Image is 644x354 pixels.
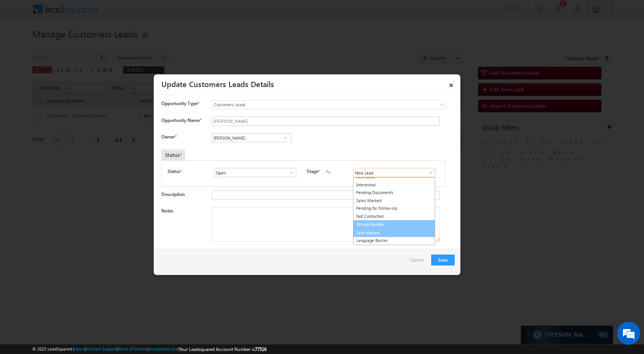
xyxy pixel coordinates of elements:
[32,346,266,353] span: © 2025 LeadSquared | | | | |
[149,346,178,351] a: Acceptable Use
[161,150,185,160] div: Status
[445,77,458,91] a: ×
[353,181,435,189] a: Interested
[40,40,129,50] div: Chat with us now
[118,346,148,351] a: Terms of Service
[353,212,435,221] a: Not Contacted
[212,133,292,142] input: Type to Search
[353,204,435,212] a: Pending for Follow-Up
[353,168,435,177] input: Type to Search
[214,168,296,177] input: Type to Search
[74,346,85,351] a: About
[13,40,32,50] img: d_60004797649_company_0_60004797649
[161,208,173,214] label: Notes
[353,237,435,245] a: Language Barrier
[353,245,435,253] a: Pending for Login
[212,100,446,109] a: Customers Leads
[431,255,455,265] button: Save
[285,169,294,176] a: Show All Items
[161,117,201,123] label: Opportunity Name
[126,4,144,22] div: Minimize live chat window
[179,346,266,352] span: Your Leadsquared Account Number is
[104,236,139,247] em: Start Chat
[410,255,427,269] a: Cancel
[281,134,290,142] a: Show All Items
[168,168,180,175] label: Status
[161,78,274,89] a: Update Customers Leads Details
[424,169,434,176] a: Show All Items
[353,220,435,229] a: Wrong Number
[161,100,197,107] span: Opportunity Type
[307,168,318,175] label: Stage
[353,229,435,237] a: Sale Marked
[86,346,117,351] a: Contact Support
[255,346,266,352] span: 77516
[161,134,176,140] label: Owner
[353,189,435,197] a: Pending Documents
[353,197,435,205] a: Sales Marked
[161,191,185,197] label: Description
[212,101,414,108] span: Customers Leads
[10,71,140,230] textarea: Type your message and hit 'Enter'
